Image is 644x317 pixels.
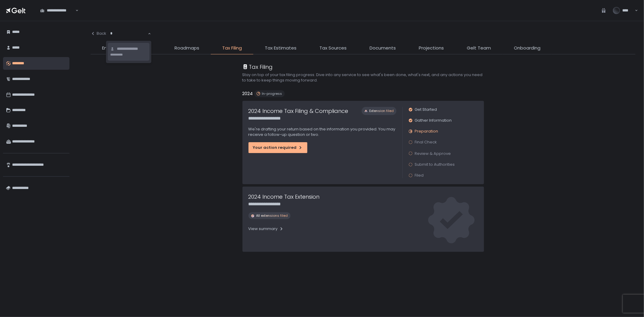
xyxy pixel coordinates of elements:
h1: 2024 Income Tax Extension [248,193,320,201]
span: In-progress [262,91,282,96]
span: Filed [415,173,424,178]
span: Documents [370,45,396,52]
button: Your action required [248,142,307,153]
span: All extensions filed [256,213,288,218]
div: Search for option [106,27,151,40]
span: Gelt Team [467,45,491,52]
input: Search for option [110,30,147,37]
span: Projections [419,45,444,52]
div: Search for option [36,4,78,17]
span: Tax Sources [319,45,347,52]
div: Tax Filing [242,63,273,71]
span: Review & Approve [415,151,451,156]
h2: 2024 [242,90,253,97]
span: Onboarding [514,45,540,52]
span: Submit to Authorities [415,162,455,167]
span: Final Check [415,139,437,145]
span: Tax Estimates [265,45,296,52]
button: Back [91,27,106,40]
button: View summary [248,224,284,234]
h2: Stay on top of your tax filing progress. Dive into any service to see what's been done, what's ne... [242,72,484,83]
span: Gather Information [415,118,452,123]
div: Back [91,31,106,36]
span: Extension filed [370,109,394,113]
h1: 2024 Income Tax Filing & Compliance [248,107,348,115]
span: Preparation [415,129,438,134]
span: Get Started [415,107,437,112]
span: Tax Filing [222,45,242,52]
div: View summary [248,226,284,232]
span: Entity [102,45,114,52]
span: Roadmaps [175,45,199,52]
p: We're drafting your return based on the information you provided. You may receive a follow-up que... [248,126,396,137]
div: Your action required [253,145,303,150]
